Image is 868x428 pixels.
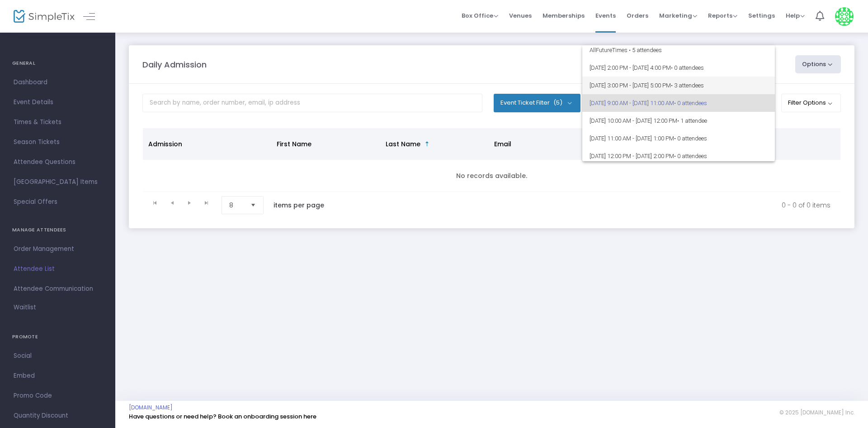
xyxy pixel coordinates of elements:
span: [DATE] 9:00 AM - [DATE] 11:00 AM [590,94,768,112]
span: • 0 attendees [671,64,704,71]
span: [DATE] 3:00 PM - [DATE] 5:00 PM [590,77,768,94]
span: • 1 attendee [677,117,707,124]
span: • 0 attendees [674,153,707,159]
span: • 3 attendees [671,82,704,89]
span: • 0 attendees [674,100,707,106]
span: [DATE] 2:00 PM - [DATE] 4:00 PM [590,59,768,77]
span: [DATE] 12:00 PM - [DATE] 2:00 PM [590,147,768,165]
span: [DATE] 10:00 AM - [DATE] 12:00 PM [590,112,768,130]
span: • 0 attendees [674,135,707,142]
span: All Future Times • 5 attendees [590,41,768,59]
span: [DATE] 11:00 AM - [DATE] 1:00 PM [590,130,768,147]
